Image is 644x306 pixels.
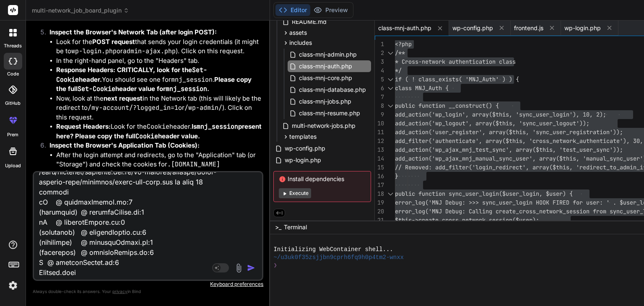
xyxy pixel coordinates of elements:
[5,162,21,169] label: Upload
[395,58,516,65] span: * Cross-network authentication class
[49,141,200,149] strong: Inspect the Browser's Application Tab (Cookies):
[375,93,384,101] div: 7
[56,66,115,74] strong: Response Headers:
[56,56,262,66] li: In the right-hand panel, go to the "Headers" tab.
[375,128,384,137] div: 11
[289,39,312,47] span: includes
[167,160,220,169] code: .[DOMAIN_NAME]
[375,154,384,163] div: 14
[298,108,361,118] span: class-mnj-resume.php
[298,85,367,95] span: class-mnj-database.php
[34,172,224,276] textarea: Lorem ipsum: dolors ametc, adipiscing elitsedd "$eius" te /inci/utlabore/etdolore.mag.al/en-admin...
[33,281,263,288] p: Keyboard preferences
[291,17,327,27] span: README.md
[375,216,384,225] div: 21
[56,150,262,179] li: After the login attempt and redirects, go to the "Application" tab (or "Storage") and check the c...
[375,207,384,216] div: 20
[273,254,404,262] span: ~/u3uk0f35zsjjbn9cprh6fq9h0p4tm2-wnxx
[92,38,135,46] strong: POST request
[375,57,384,66] div: 3
[289,29,307,37] span: assets
[522,146,623,153] span: ray($this, 'test_user_sync'));
[375,49,384,57] div: 2
[56,37,262,56] li: Look for the that sends your login credentials (it might be to or ). Click on this request.
[291,121,356,131] span: multi-network-jobs.php
[385,189,396,198] div: Click to collapse the range.
[375,101,384,110] div: 8
[522,111,606,118] span: ync_user_login'), 10, 2);
[65,170,114,178] code: [DOMAIN_NAME]
[395,216,522,224] span: $this->create_cross_network_session($u
[395,207,522,215] span: error_log('MNJ Debug: Calling create_c
[273,246,393,254] span: Initializing WebContainer shell...
[88,104,178,112] code: /my-account/?logged_in=1
[395,40,412,48] span: <?php
[56,122,111,130] strong: Request Headers:
[87,19,117,27] code: jobadmin
[56,66,207,84] code: Set-Cookie
[5,100,21,107] label: GitHub
[375,119,384,128] div: 10
[375,181,384,189] div: 17
[310,4,351,16] button: Preview
[375,75,384,84] div: 5
[284,143,326,153] span: wp-config.php
[385,75,396,84] div: Click to collapse the range.
[247,264,255,272] img: icon
[4,42,22,49] label: threads
[56,122,262,141] li: Look for the header.
[284,223,307,231] span: Terminal
[112,289,127,294] span: privacy
[564,24,601,32] span: wp-login.php
[298,61,353,71] span: class-mnj-auth.php
[273,262,278,270] span: ❯
[378,24,431,32] span: class-mnj-auth.php
[395,84,449,92] span: class MNJ_Auth {
[289,132,317,141] span: templates
[32,6,129,15] span: multi-network_job_board_plugin
[395,199,522,206] span: error_log('MNJ Debug: >>> sync_user_lo
[375,84,384,93] div: 6
[33,288,263,296] p: Always double-check its answers. Your in Bind
[514,24,543,32] span: frontend.js
[395,102,499,109] span: public function __construct() {
[184,104,222,112] code: /wp-admin/
[298,96,352,106] span: class-mnj-jobs.php
[135,132,158,140] code: Cookie
[536,190,573,197] span: n, $user) {
[375,66,384,75] div: 4
[104,94,143,102] strong: next request
[395,155,522,162] span: add_action('wp_ajax_mnj_manual_sync_us
[375,163,384,172] div: 15
[395,137,522,145] span: add_filter('authenticate', array($this
[375,145,384,154] div: 13
[375,172,384,181] div: 16
[56,65,262,94] li: You should see one for .
[147,122,169,131] code: Cookie
[522,119,589,127] span: sync_user_logout'));
[522,128,623,136] span: s, 'sync_user_registration'));
[395,128,522,136] span: add_action('user_register', array($thi
[78,85,115,93] code: Set-Cookie
[395,190,536,197] span: public function sync_user_login($user_logi
[375,189,384,198] div: 18
[56,122,262,140] strong: Is present here? Please copy the full header value.
[452,24,493,32] span: wp-config.php
[284,155,322,165] span: wp-login.php
[166,85,207,93] code: mnj_session
[395,75,519,83] span: if ( ! class_exists( 'MNJ_Auth' ) ) {
[56,66,207,83] strong: CRITICALLY, look for the header.
[6,278,20,293] img: settings
[7,70,19,78] label: code
[395,119,522,127] span: add_action('wp_logout', array($this, '
[298,73,353,83] span: class-mnj-core.php
[56,94,262,122] li: Now, look at the in the Network tab (this will likely be the redirect to or ). Click on this requ...
[71,47,117,55] code: wp-login.php
[395,163,522,171] span: // Removed: add_filter('login_redirect
[395,172,398,180] span: }
[298,49,358,60] span: class-mnj-admin.php
[375,110,384,119] div: 9
[49,28,217,36] strong: Inspect the Browser's Network Tab (after login POST):
[375,137,384,145] div: 12
[385,49,396,57] div: Click to collapse the range.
